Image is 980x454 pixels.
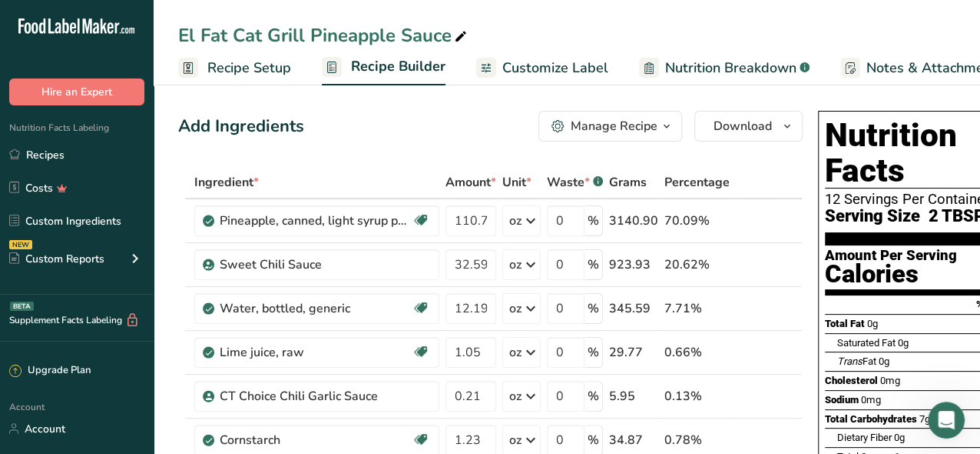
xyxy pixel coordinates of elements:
div: Sweet Chili Sauce [220,255,412,274]
span: Cholesterol [825,375,878,386]
span: Nutrition Breakdown [665,58,796,78]
button: Hire an Expert [9,78,144,105]
div: 3140.90 [609,212,658,230]
div: 0.66% [664,343,730,362]
div: 345.59 [609,299,658,318]
div: 5.95 [609,387,658,406]
span: Customize Label [502,58,608,78]
span: Amount [445,173,496,192]
span: Unit [502,173,531,192]
div: Manage Recipe [571,117,657,135]
span: Ingredient [194,173,259,192]
a: Recipe Builder [322,49,445,86]
div: El Fat Cat Grill Pineapple Sauce [178,22,470,49]
span: Total Fat [825,318,865,329]
div: 34.87 [609,431,658,449]
div: oz [509,255,521,274]
div: 70.09% [664,212,730,230]
span: Serving Size [825,207,920,226]
button: Download [694,111,803,142]
i: Trans [837,356,862,367]
div: Lime juice, raw [220,343,412,362]
span: Total Carbohydrates [825,413,917,425]
div: Add Ingredients [178,114,304,139]
span: Sodium [825,394,859,406]
span: Recipe Setup [207,58,291,78]
a: Recipe Setup [178,51,291,85]
div: Pineapple, canned, light syrup pack, solids and liquids [220,212,412,230]
span: Dietary Fiber [837,432,892,443]
div: 20.62% [664,255,730,274]
div: 29.77 [609,343,658,362]
span: 0g [879,356,889,367]
span: 0mg [880,375,900,386]
div: Waste [547,173,603,192]
div: oz [509,387,521,406]
div: oz [509,343,521,362]
div: 923.93 [609,255,658,274]
div: NEW [9,240,32,249]
a: Nutrition Breakdown [639,51,809,85]
div: Cornstarch [220,431,412,449]
span: Download [713,117,772,135]
a: Customize Label [476,51,608,85]
span: Grams [609,173,647,192]
span: Recipe Builder [351,56,445,77]
span: Percentage [664,173,730,192]
span: Saturated Fat [837,337,896,349]
span: Fat [837,356,876,367]
div: Upgrade Plan [9,363,91,379]
span: 0g [867,318,878,329]
button: Manage Recipe [538,111,682,142]
span: 7g [919,413,930,425]
div: oz [509,299,521,318]
span: 0g [898,337,909,349]
div: Calories [825,263,957,285]
span: 0mg [861,394,881,406]
div: 7.71% [664,299,730,318]
div: 0.13% [664,387,730,406]
div: oz [509,431,521,449]
div: oz [509,212,521,230]
div: Water, bottled, generic [220,299,412,318]
iframe: Intercom live chat [928,402,965,439]
div: CT Choice Chili Garlic Sauce [220,387,412,406]
div: BETA [10,302,34,311]
div: Amount Per Serving [825,249,957,263]
div: Custom Reports [9,251,104,267]
span: 0g [894,432,905,443]
div: 0.78% [664,431,730,449]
